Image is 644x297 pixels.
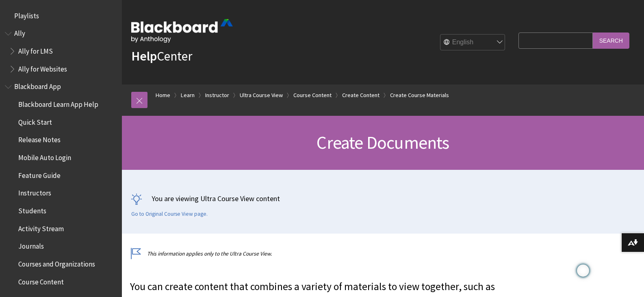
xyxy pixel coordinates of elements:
[593,33,629,48] input: Search
[390,90,449,100] a: Create Course Materials
[317,131,449,154] span: Create Documents
[18,204,46,215] span: Students
[18,240,44,251] span: Journals
[293,90,332,100] a: Course Content
[14,80,61,91] span: Blackboard App
[18,115,52,126] span: Quick Start
[342,90,379,100] a: Create Content
[18,62,67,73] span: Ally for Websites
[205,90,229,100] a: Instructor
[18,275,64,286] span: Course Content
[440,35,505,51] select: Site Language Selector
[18,151,71,162] span: Mobile Auto Login
[131,19,233,43] img: Blackboard by Anthology
[14,9,39,20] span: Playlists
[181,90,195,100] a: Learn
[18,186,51,197] span: Instructors
[14,27,25,38] span: Ally
[18,222,64,233] span: Activity Stream
[240,90,283,100] a: Ultra Course View
[18,98,98,108] span: Blackboard Learn App Help
[131,48,157,64] strong: Help
[18,257,95,268] span: Courses and Organizations
[18,133,61,144] span: Release Notes
[5,27,117,76] nav: Book outline for Anthology Ally Help
[18,169,61,180] span: Feature Guide
[130,250,516,258] p: This information applies only to the Ultra Course View.
[131,210,208,218] a: Go to Original Course View page.
[156,90,170,100] a: Home
[131,48,192,64] a: HelpCenter
[5,9,117,23] nav: Book outline for Playlists
[18,44,53,55] span: Ally for LMS
[131,193,635,204] p: You are viewing Ultra Course View content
